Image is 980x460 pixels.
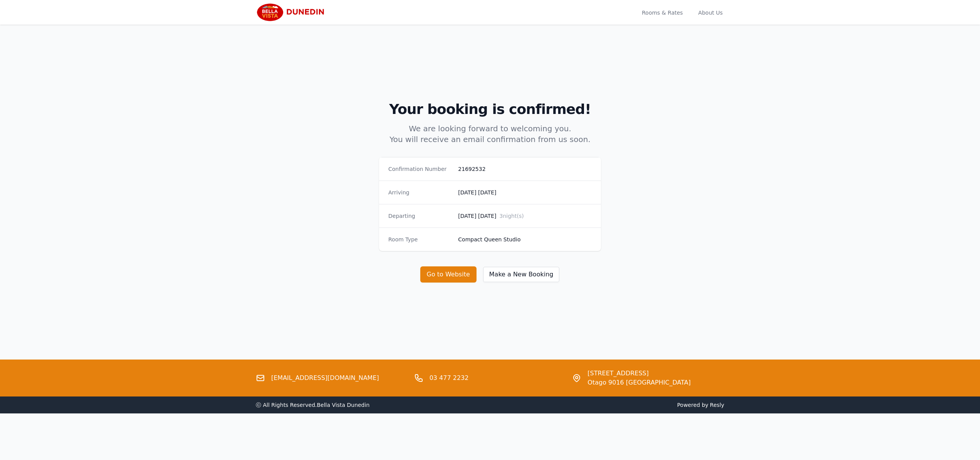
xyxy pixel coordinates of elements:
[388,165,452,173] dt: Confirmation Number
[420,266,477,283] button: Go to Website
[458,189,592,196] dd: [DATE] [DATE]
[388,189,452,196] dt: Arriving
[263,102,717,117] h2: Your booking is confirmed!
[388,236,452,243] dt: Room Type
[342,123,638,145] p: We are looking forward to welcoming you. You will receive an email confirmation from us soon.
[458,212,592,220] dd: [DATE] [DATE]
[420,271,483,278] a: Go to Website
[499,213,524,219] span: 3 night(s)
[256,3,330,22] img: Bella Vista Dunedin
[710,402,724,408] a: Resly
[388,212,452,220] dt: Departing
[271,373,379,383] a: [EMAIL_ADDRESS][DOMAIN_NAME]
[493,401,724,409] span: Powered by
[587,369,691,378] span: [STREET_ADDRESS]
[587,378,691,387] span: Otago 9016 [GEOGRAPHIC_DATA]
[483,266,560,283] button: Make a New Booking
[458,236,592,243] dd: Compact Queen Studio
[458,165,592,173] dd: 21692532
[256,402,369,408] span: ⓒ All Rights Reserved. Bella Vista Dunedin
[430,373,469,383] a: 03 477 2232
